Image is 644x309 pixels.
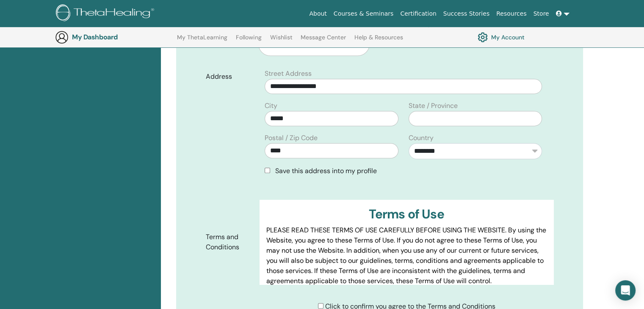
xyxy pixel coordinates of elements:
[409,101,458,111] label: State / Province
[275,166,377,175] span: Save this address into my profile
[72,33,157,41] h3: My Dashboard
[199,229,260,255] label: Terms and Conditions
[266,225,547,286] p: PLEASE READ THESE TERMS OF USE CAREFULLY BEFORE USING THE WEBSITE. By using the Website, you agre...
[265,69,312,79] label: Street Address
[354,34,403,47] a: Help & Resources
[265,101,277,111] label: City
[301,34,346,47] a: Message Center
[330,6,397,22] a: Courses & Seminars
[266,207,547,222] h3: Terms of Use
[236,34,262,47] a: Following
[478,30,525,44] a: My Account
[397,6,439,22] a: Certification
[199,69,260,85] label: Address
[493,6,530,22] a: Resources
[270,34,293,47] a: Wishlist
[265,133,318,143] label: Postal / Zip Code
[440,6,493,22] a: Success Stories
[530,6,553,22] a: Store
[615,280,636,301] div: Open Intercom Messenger
[177,34,227,47] a: My ThetaLearning
[306,6,330,22] a: About
[56,4,157,23] img: logo.png
[409,133,434,143] label: Country
[55,30,69,44] img: generic-user-icon.jpg
[478,30,488,44] img: cog.svg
